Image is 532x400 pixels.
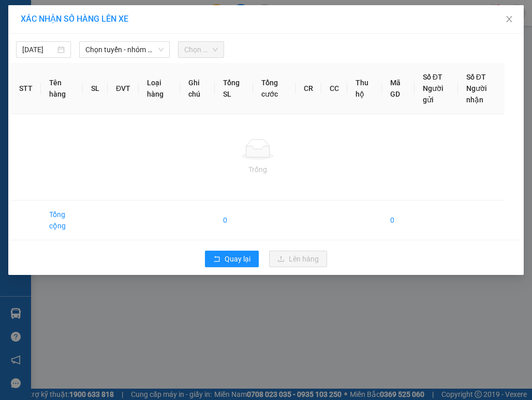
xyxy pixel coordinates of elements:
[225,253,250,265] span: Quay lại
[269,251,327,267] button: uploadLên hàng
[215,63,253,114] th: Tổng SL
[83,63,108,114] th: SL
[139,63,180,114] th: Loại hàng
[505,15,513,23] span: close
[495,5,524,34] button: Close
[21,14,128,24] span: XÁC NHẬN SỐ HÀNG LÊN XE
[85,42,164,57] span: Chọn tuyến - nhóm tuyến
[347,63,382,114] th: Thu hộ
[213,255,220,264] span: rollback
[22,44,55,55] input: 12/10/2025
[108,63,139,114] th: ĐVT
[321,63,347,114] th: CC
[423,73,442,81] span: Số ĐT
[382,201,415,240] td: 0
[382,63,415,114] th: Mã GD
[180,63,215,114] th: Ghi chú
[466,73,486,81] span: Số ĐT
[466,84,487,104] span: Người nhận
[184,42,217,57] span: Chọn chuyến
[423,84,444,104] span: Người gửi
[253,63,295,114] th: Tổng cước
[41,201,83,240] td: Tổng cộng
[19,164,496,175] div: Trống
[295,63,321,114] th: CR
[158,47,164,53] span: down
[205,251,259,267] button: rollbackQuay lại
[11,63,41,114] th: STT
[41,63,83,114] th: Tên hàng
[215,201,253,240] td: 0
